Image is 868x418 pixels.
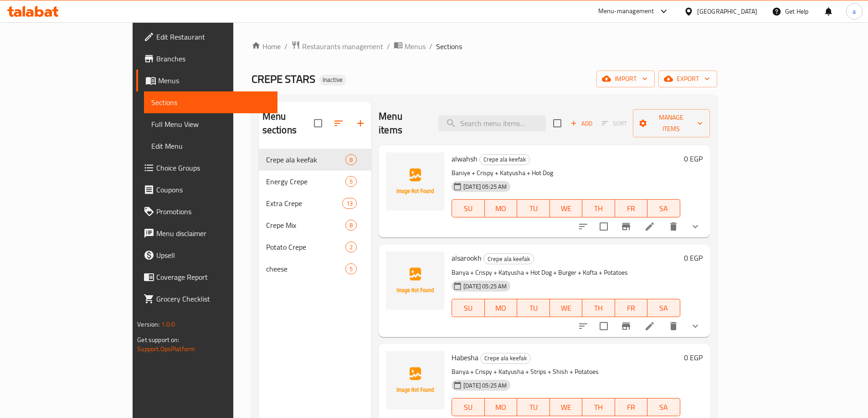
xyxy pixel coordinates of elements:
span: export [666,73,710,85]
button: MO [485,398,518,416]
span: Sort sections [328,112,349,134]
span: Extra Crepe [266,198,342,209]
div: items [345,263,357,274]
button: show more [684,216,706,237]
span: Get support on: [137,334,179,346]
span: a [853,6,856,16]
button: WE [550,299,583,317]
p: Baniye + Crispy + Katyusha + Hot Dog [452,167,680,179]
span: Crepe Mix [266,220,345,231]
a: Sections [144,91,277,113]
span: 8 [346,221,356,230]
li: / [429,41,432,52]
div: Crepe ala keefak8 [259,149,371,171]
span: Select to update [594,317,613,336]
span: Select to update [594,217,613,236]
button: delete [663,315,684,337]
span: [DATE] 05:25 AM [460,381,510,390]
button: Add section [349,112,371,134]
span: Menus [405,41,426,52]
span: TU [521,202,546,215]
div: items [345,220,357,231]
li: / [284,41,288,52]
span: Sections [151,97,270,108]
button: show more [684,315,706,337]
p: Banya + Crispy + Katyusha + Strips + Shish + Potatoes [452,366,680,378]
span: Crepe ala keefak [480,154,529,165]
span: SU [456,401,481,414]
span: Choice Groups [156,162,270,173]
div: items [345,154,357,165]
button: sort-choices [572,216,594,237]
a: Upsell [136,244,277,266]
button: sort-choices [572,315,594,337]
button: SU [452,299,484,317]
span: alsarookh [452,251,482,265]
div: cheese [266,263,345,274]
button: FR [615,299,648,317]
a: Promotions [136,201,277,222]
span: TH [586,202,611,215]
span: Promotions [156,206,270,217]
span: 2 [346,243,356,252]
span: Select section [548,114,567,133]
span: Energy Crepe [266,176,345,187]
button: FR [615,199,648,217]
button: Add [567,116,596,131]
div: items [342,198,357,209]
a: Full Menu View [144,113,277,135]
span: [DATE] 05:25 AM [460,182,510,191]
span: Crepe ala keefak [481,353,530,363]
span: FR [619,401,644,414]
button: TU [517,299,550,317]
img: alsarookh [386,252,444,310]
span: Coverage Report [156,272,270,282]
span: Inactive [319,76,346,84]
span: Full Menu View [151,119,270,130]
a: Menu disclaimer [136,222,277,244]
div: items [345,176,357,187]
span: MO [488,202,514,215]
span: Branches [156,53,270,64]
span: SA [651,302,677,315]
a: Restaurants management [291,40,383,52]
button: TH [582,398,615,416]
button: Branch-specific-item [615,315,637,337]
svg: Show Choices [690,321,701,332]
h6: 0 EGP [684,252,703,264]
span: 1.0.0 [161,318,175,330]
span: MO [488,401,514,414]
img: Habesha [386,351,444,409]
div: Menu-management [598,6,654,17]
button: delete [663,216,684,237]
button: SA [647,299,680,317]
span: CREPE STARS [252,69,315,89]
a: Menus [136,70,277,91]
span: 5 [346,265,356,273]
span: SA [651,401,677,414]
span: WE [554,302,579,315]
a: Edit Menu [144,135,277,157]
span: TU [521,302,546,315]
div: Potato Crepe [266,242,345,252]
a: Support.OpsPlatform [137,343,195,355]
span: Sections [436,41,462,52]
button: SU [452,398,484,416]
a: Edit menu item [644,221,655,232]
span: FR [619,302,644,315]
h6: 0 EGP [684,152,703,165]
span: WE [554,401,579,414]
div: Energy Crepe5 [259,171,371,192]
div: Crepe ala keefak [480,353,531,364]
div: Inactive [319,75,346,86]
button: WE [550,398,583,416]
button: WE [550,199,583,217]
span: alwahsh [452,152,478,166]
span: Edit Menu [151,141,270,151]
span: TH [586,302,611,315]
a: Menus [394,40,426,52]
span: Edit Restaurant [156,31,270,42]
div: [GEOGRAPHIC_DATA] [697,6,757,16]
